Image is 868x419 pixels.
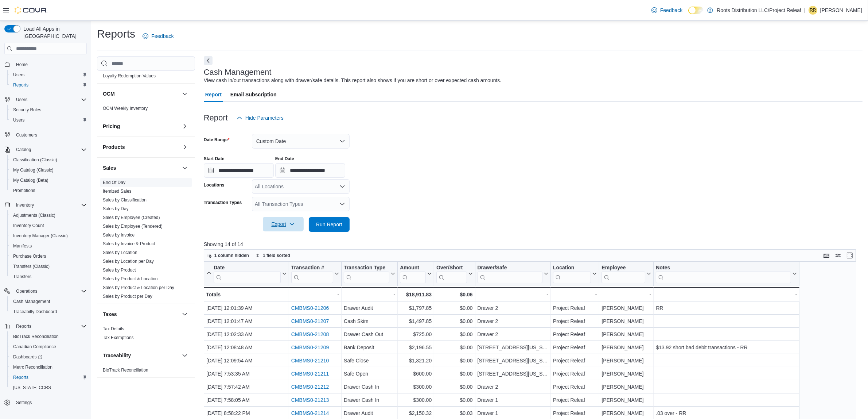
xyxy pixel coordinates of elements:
[10,70,27,79] a: Users
[10,363,55,372] a: Metrc Reconciliation
[13,60,31,69] a: Home
[309,217,350,232] button: Run Report
[13,95,30,104] button: Users
[10,81,31,89] a: Reports
[602,265,645,283] div: Employee
[10,373,87,382] span: Reports
[400,343,432,352] div: $2,196.55
[400,265,432,283] button: Amount
[204,68,272,77] h3: Cash Management
[477,290,548,299] div: -
[103,268,136,273] a: Sales by Product
[10,176,87,185] span: My Catalog (Beta)
[291,265,333,283] div: Transaction # URL
[7,383,90,393] button: [US_STATE] CCRS
[400,265,426,283] div: Amount
[553,290,597,299] div: -
[400,304,432,313] div: $1,797.85
[16,147,31,153] span: Catalog
[10,242,87,250] span: Manifests
[10,307,87,316] span: Traceabilty Dashboard
[10,363,87,372] span: Metrc Reconciliation
[16,323,31,329] span: Reports
[13,233,68,239] span: Inventory Manager (Classic)
[180,122,189,131] button: Pricing
[214,253,249,258] span: 1 column hidden
[103,250,137,255] a: Sales by Location
[10,272,34,281] a: Transfers
[13,398,87,407] span: Settings
[103,311,117,318] h3: Taxes
[204,114,228,122] h3: Report
[291,265,333,272] div: Transaction #
[204,251,252,260] button: 1 column hidden
[10,231,87,240] span: Inventory Manager (Classic)
[97,104,195,116] div: OCM
[103,285,174,290] a: Sales by Product & Location per Day
[436,265,467,283] div: Over/Short
[13,130,87,139] span: Customers
[204,56,213,65] button: Next
[10,211,58,220] a: Adjustments (Classic)
[7,105,90,115] button: Security Roles
[103,224,163,229] a: Sales by Employee (Tendered)
[602,290,651,299] div: -
[103,311,179,318] button: Taxes
[103,164,116,172] h3: Sales
[275,163,345,178] input: Press the down key to open a popover containing a calendar.
[103,326,124,331] a: Tax Details
[204,182,225,188] label: Locations
[656,265,797,283] button: Notes
[7,165,90,175] button: My Catalog (Classic)
[10,342,87,351] span: Canadian Compliance
[7,241,90,251] button: Manifests
[291,265,339,283] button: Transaction #
[204,156,225,162] label: Start Date
[10,353,45,361] a: Dashboards
[13,145,34,154] button: Catalog
[7,220,90,231] button: Inventory Count
[291,358,329,364] a: CMBMS0-21210
[13,177,48,183] span: My Catalog (Beta)
[656,265,791,272] div: Notes
[16,202,34,208] span: Inventory
[245,114,284,122] span: Hide Parameters
[7,115,90,125] button: Users
[10,262,87,271] span: Transfers (Classic)
[7,296,90,307] button: Cash Management
[344,343,395,352] div: Bank Deposit
[103,188,132,194] span: Itemized Sales
[204,137,230,143] label: Date Range
[13,309,57,315] span: Traceabilty Dashboard
[7,362,90,372] button: Metrc Reconciliation
[400,330,432,339] div: $725.00
[339,201,345,207] button: Open list of options
[602,304,651,313] div: [PERSON_NAME]
[13,287,40,296] button: Operations
[103,180,125,185] span: End Of Day
[10,332,62,341] a: BioTrack Reconciliation
[10,166,87,174] span: My Catalog (Classic)
[151,32,174,40] span: Feedback
[103,123,179,130] button: Pricing
[7,261,90,272] button: Transfers (Classic)
[103,73,156,79] span: Loyalty Redemption Values
[103,267,136,273] span: Sales by Product
[16,400,32,405] span: Settings
[205,87,222,102] span: Report
[103,241,155,246] a: Sales by Invoice & Product
[103,223,163,229] span: Sales by Employee (Tendered)
[809,6,817,15] div: rinardo russell
[13,287,87,296] span: Operations
[436,330,472,339] div: $0.00
[400,317,432,326] div: $1,497.85
[204,163,274,178] input: Press the down key to open a popover containing a calendar.
[344,265,395,283] button: Transaction Type
[820,6,862,15] p: [PERSON_NAME]
[204,200,242,205] label: Transaction Types
[180,143,189,151] button: Products
[804,6,806,15] p: |
[344,290,395,299] div: -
